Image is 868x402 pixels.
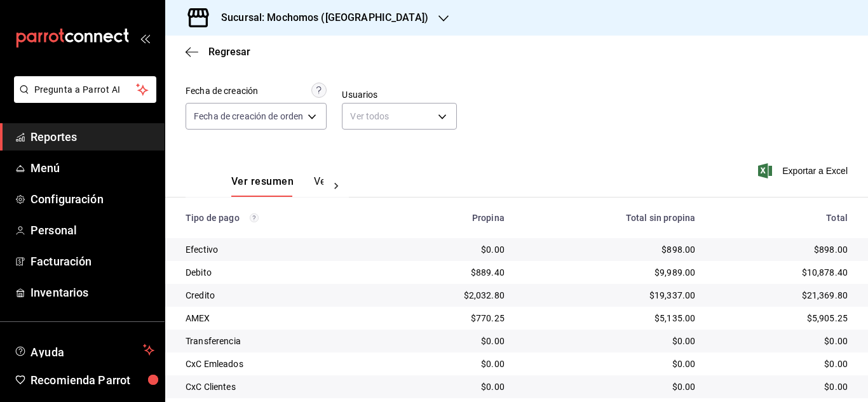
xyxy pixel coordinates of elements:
div: $21,369.80 [715,289,848,302]
div: Tipo de pago [186,213,374,223]
span: Personal [31,222,154,239]
span: Pregunta a Parrot AI [34,83,137,97]
div: Debito [186,266,374,279]
div: Total [715,213,848,223]
div: $889.40 [395,266,504,279]
div: $19,337.00 [525,289,695,302]
span: Ayuda [31,342,138,358]
div: Credito [186,289,374,302]
a: Pregunta a Parrot AI [9,92,156,105]
div: Transferencia [186,335,374,347]
span: Configuración [31,191,154,208]
div: $0.00 [715,380,848,393]
div: CxC Clientes [186,380,374,393]
span: Inventarios [31,284,154,301]
div: Total sin propina [525,213,695,223]
div: CxC Emleados [186,358,374,370]
div: Efectivo [186,243,374,256]
svg: Los pagos realizados con Pay y otras terminales son montos brutos. [250,213,259,222]
button: Exportar a Excel [761,163,848,178]
span: Facturación [31,253,154,270]
div: $0.00 [395,358,504,370]
button: Pregunta a Parrot AI [14,76,156,103]
label: Usuarios [342,90,457,99]
div: $0.00 [395,380,504,393]
div: $0.00 [525,380,695,393]
span: Menú [31,159,154,177]
button: open_drawer_menu [140,33,150,43]
div: $9,989.00 [525,266,695,279]
div: $0.00 [525,335,695,347]
span: Recomienda Parrot [31,372,154,389]
div: $0.00 [395,335,504,347]
span: Regresar [208,46,250,58]
div: $5,135.00 [525,312,695,325]
div: $770.25 [395,312,504,325]
div: navigation tabs [231,175,323,197]
span: Reportes [31,128,154,145]
button: Regresar [186,46,250,58]
div: $5,905.25 [715,312,848,325]
button: Ver resumen [231,175,294,197]
div: $0.00 [525,358,695,370]
div: Fecha de creación [186,84,258,98]
div: $2,032.80 [395,289,504,302]
div: Propina [395,213,504,223]
div: $898.00 [715,243,848,256]
span: Fecha de creación de orden [194,110,303,123]
h3: Sucursal: Mochomos ([GEOGRAPHIC_DATA]) [211,10,428,25]
div: $0.00 [715,358,848,370]
div: $0.00 [715,335,848,347]
div: $10,878.40 [715,266,848,279]
div: Ver todos [342,103,457,130]
div: $898.00 [525,243,695,256]
button: Ver pagos [314,175,362,197]
div: $0.00 [395,243,504,256]
div: AMEX [186,312,374,325]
